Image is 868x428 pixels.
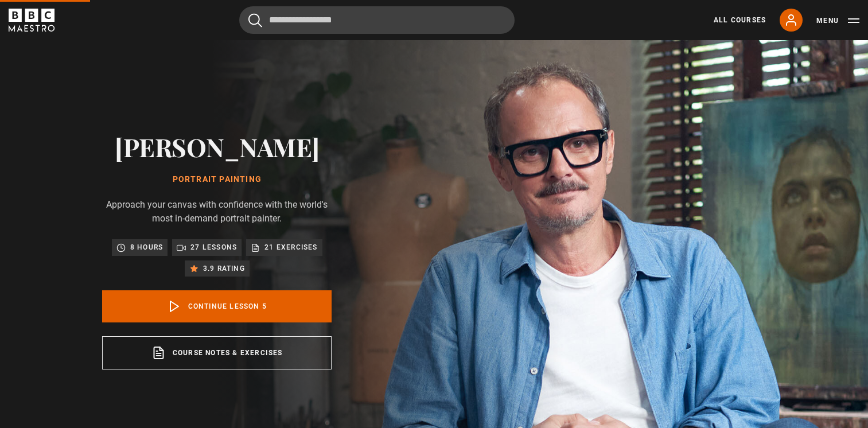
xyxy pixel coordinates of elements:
[239,6,515,34] input: Search
[816,15,859,26] button: Toggle navigation
[102,336,332,369] a: Course notes & exercises
[264,242,317,253] p: 21 exercises
[714,15,766,25] a: All Courses
[102,175,332,184] h1: Portrait Painting
[248,13,262,28] button: Submit the search query
[9,9,55,32] svg: BBC Maestro
[102,290,332,322] a: Continue lesson 5
[102,132,332,161] h2: [PERSON_NAME]
[190,242,237,253] p: 27 lessons
[102,198,332,225] p: Approach your canvas with confidence with the world's most in-demand portrait painter.
[203,263,245,274] p: 3.9 rating
[130,242,163,253] p: 8 hours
